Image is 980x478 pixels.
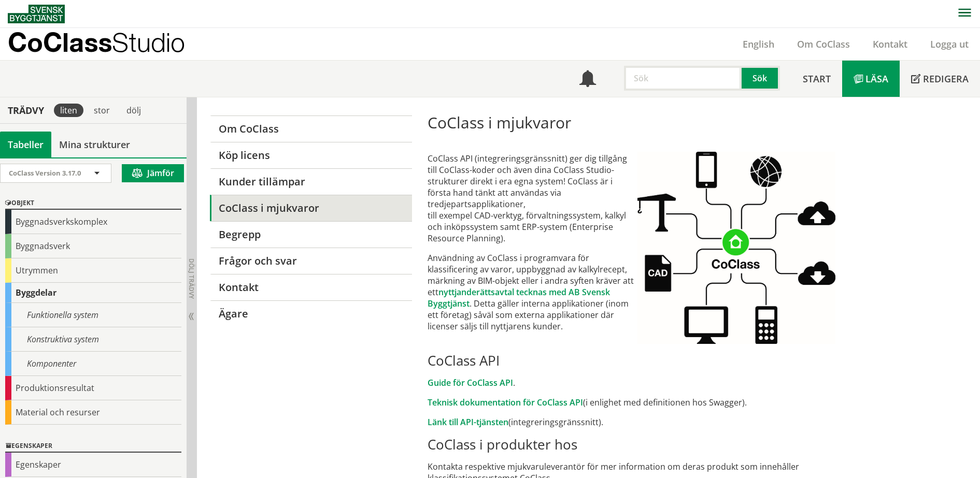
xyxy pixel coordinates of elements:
a: CoClass i mjukvaror [210,195,411,221]
input: Sök [624,66,742,91]
h2: CoClass API [428,352,847,369]
div: Funktionella system [5,303,181,327]
div: Material och resurser [5,400,181,425]
span: CoClass Version 3.17.0 [9,168,81,178]
div: Egenskaper [5,453,181,477]
a: Guide för CoClass API [428,377,513,388]
a: Logga ut [919,38,980,50]
div: liten [54,104,83,117]
div: Utrymmen [5,258,181,283]
a: Kontakt [210,274,411,300]
a: Kunder tillämpar [210,168,411,195]
span: Redigera [923,73,969,85]
div: Byggnadsverk [5,234,181,258]
p: Användning av CoClass i programvara för klassificering av varor, uppbyggnad av kalkylrecept, märk... [428,252,637,332]
span: Studio [112,27,185,57]
p: (integreringsgränssnitt). [428,416,847,428]
p: CoClass [8,36,185,48]
a: Köp licens [210,142,411,168]
div: Trädvy [2,105,50,116]
span: Dölj trädvy [187,258,196,299]
a: Kontakt [861,38,919,50]
button: Sök [742,66,780,91]
a: English [731,38,786,50]
div: Byggdelar [5,283,181,303]
a: Begrepp [210,221,411,248]
span: Läsa [865,73,888,85]
a: CoClassStudio [8,28,207,60]
img: CoClassAPI.jpg [637,152,835,344]
button: Jämför [122,164,184,182]
p: CoClass API (integreringsgränssnitt) ger dig tillgång till CoClass-koder och även dina CoClass St... [428,153,637,244]
p: (i enlighet med definitionen hos Swagger). [428,397,847,408]
a: Läsa [842,61,900,97]
img: Svensk Byggtjänst [8,5,65,23]
a: Frågor och svar [210,248,411,274]
div: Produktionsresultat [5,376,181,400]
h2: CoClass i produkter hos [428,436,847,453]
p: . [428,377,847,388]
a: Ägare [210,300,411,327]
a: Teknisk dokumentation för CoClass API [428,397,583,408]
a: Mina strukturer [51,132,138,157]
h1: CoClass i mjukvaror [428,113,847,132]
div: dölj [120,104,147,117]
div: Konstruktiva system [5,327,181,352]
a: nyttjanderättsavtal tecknas med AB Svensk Byggtjänst [428,286,610,309]
a: Om CoClass [786,38,861,50]
div: Objekt [5,197,181,210]
div: Komponenter [5,352,181,376]
a: Länk till API-tjänsten [428,416,508,428]
a: Redigera [900,61,980,97]
div: stor [88,104,116,117]
span: Notifikationer [579,71,596,88]
div: Egenskaper [5,440,181,453]
div: Byggnadsverkskomplex [5,210,181,234]
span: Start [803,73,831,85]
a: Start [791,61,842,97]
a: Om CoClass [210,115,411,142]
